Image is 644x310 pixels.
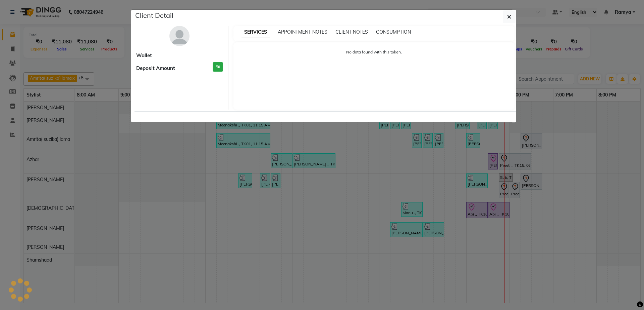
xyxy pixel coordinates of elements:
p: No data found with this token. [240,49,508,55]
h5: Client Detail [135,10,173,21]
span: CLIENT NOTES [335,29,368,35]
span: APPOINTMENT NOTES [278,29,327,35]
span: Wallet [136,52,152,60]
h3: ₹0 [213,62,223,72]
span: Deposit Amount [136,65,175,72]
span: CONSUMPTION [376,29,411,35]
span: SERVICES [241,26,270,38]
img: avatar [169,26,190,46]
